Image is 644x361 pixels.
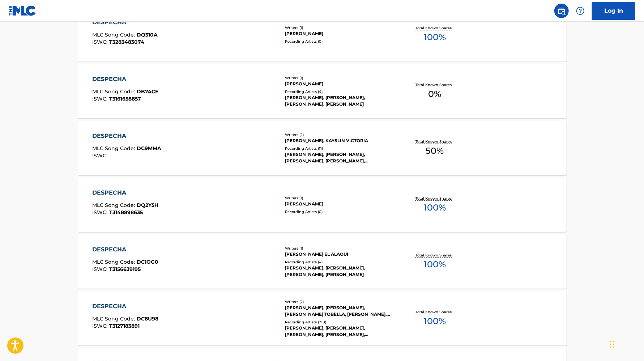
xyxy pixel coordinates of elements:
a: DESPECHAMLC Song Code:DQ2Y5HISWC:T3148898635Writers (1)[PERSON_NAME]Recording Artists (0)Total Kn... [78,178,567,232]
span: ISWC : [92,266,109,272]
div: DESPECHA [92,245,158,254]
a: DESPECHAMLC Song Code:DQ310AISWC:T3283483074Writers (1)[PERSON_NAME]Recording Artists (0)Total Kn... [78,7,567,61]
div: [PERSON_NAME] [285,201,394,207]
div: Writers ( 1 ) [285,195,394,201]
span: MLC Song Code : [92,145,137,152]
div: [PERSON_NAME] EL ALAOUI [285,251,394,258]
p: Total Known Shares: [415,82,454,88]
span: MLC Song Code : [92,259,137,265]
div: Recording Artists ( 4 ) [285,89,394,94]
span: DQ2Y5H [137,202,158,208]
span: 100 % [424,315,446,328]
a: DESPECHAMLC Song Code:DC9MMAISWC:Writers (2)[PERSON_NAME], KAYSLIN VICTORIARecording Artists (11)... [78,121,567,175]
span: 100 % [424,201,446,214]
img: help [576,7,585,15]
span: DC8U98 [137,315,158,322]
a: DESPECHAMLC Song Code:DC1OG0ISWC:T3156639195Writers (1)[PERSON_NAME] EL ALAOUIRecording Artists (... [78,234,567,289]
img: MLC Logo [9,5,37,16]
span: T3161658857 [109,95,141,102]
div: Writers ( 2 ) [285,132,394,137]
span: 0 % [428,88,441,101]
span: DQ310A [137,31,158,38]
div: [PERSON_NAME], [PERSON_NAME], [PERSON_NAME], [PERSON_NAME], [PERSON_NAME] [285,151,394,164]
iframe: Chat Widget [608,326,644,361]
div: Writers ( 7 ) [285,299,394,305]
span: DC1OG0 [137,259,158,265]
p: Total Known Shares: [415,196,454,201]
a: Public Search [554,4,569,18]
p: Total Known Shares: [415,25,454,31]
a: Log In [592,2,635,20]
div: Recording Artists ( 4 ) [285,259,394,265]
p: Total Known Shares: [415,139,454,144]
div: Recording Artists ( 710 ) [285,319,394,325]
span: DB74CE [137,88,158,95]
div: Drag [610,334,614,355]
div: [PERSON_NAME] [285,30,394,37]
p: Total Known Shares: [415,309,454,315]
img: search [557,7,566,15]
div: DESPECHA [92,75,158,84]
div: [PERSON_NAME], [PERSON_NAME], [PERSON_NAME] TOBELLA, [PERSON_NAME], [PERSON_NAME] [PERSON_NAME] [... [285,305,394,318]
span: ISWC : [92,152,109,159]
span: 50 % [426,144,444,157]
div: DESPECHA [92,188,158,197]
div: Writers ( 1 ) [285,246,394,251]
span: ISWC : [92,323,109,329]
a: DESPECHAMLC Song Code:DB74CEISWC:T3161658857Writers (1)[PERSON_NAME]Recording Artists (4)[PERSON_... [78,64,567,118]
a: DESPECHAMLC Song Code:DC8U98ISWC:T3127183891Writers (7)[PERSON_NAME], [PERSON_NAME], [PERSON_NAME... [78,291,567,345]
span: T3148898635 [109,209,143,216]
span: MLC Song Code : [92,315,137,322]
div: [PERSON_NAME], [PERSON_NAME], [PERSON_NAME], [PERSON_NAME] [285,94,394,107]
span: 100 % [424,31,446,44]
span: ISWC : [92,209,109,216]
div: Recording Artists ( 11 ) [285,146,394,151]
span: T3156639195 [109,266,141,272]
div: Recording Artists ( 0 ) [285,209,394,215]
div: DESPECHA [92,302,158,311]
div: Writers ( 1 ) [285,75,394,81]
div: [PERSON_NAME], [PERSON_NAME], [PERSON_NAME], [PERSON_NAME] [285,265,394,278]
span: MLC Song Code : [92,88,137,95]
div: DESPECHA [92,18,158,27]
span: ISWC : [92,95,109,102]
div: [PERSON_NAME] [285,81,394,87]
div: [PERSON_NAME], KAYSLIN VICTORIA [285,137,394,144]
div: [PERSON_NAME], [PERSON_NAME], [PERSON_NAME], [PERSON_NAME], [PERSON_NAME] [285,325,394,338]
div: Recording Artists ( 0 ) [285,39,394,44]
span: 100 % [424,258,446,271]
span: T3127183891 [109,323,140,329]
div: DESPECHA [92,132,161,140]
span: ISWC : [92,39,109,45]
span: DC9MMA [137,145,161,152]
div: Help [573,4,588,18]
div: Writers ( 1 ) [285,25,394,30]
p: Total Known Shares: [415,252,454,258]
span: T3283483074 [109,39,144,45]
span: MLC Song Code : [92,202,137,208]
span: MLC Song Code : [92,31,137,38]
